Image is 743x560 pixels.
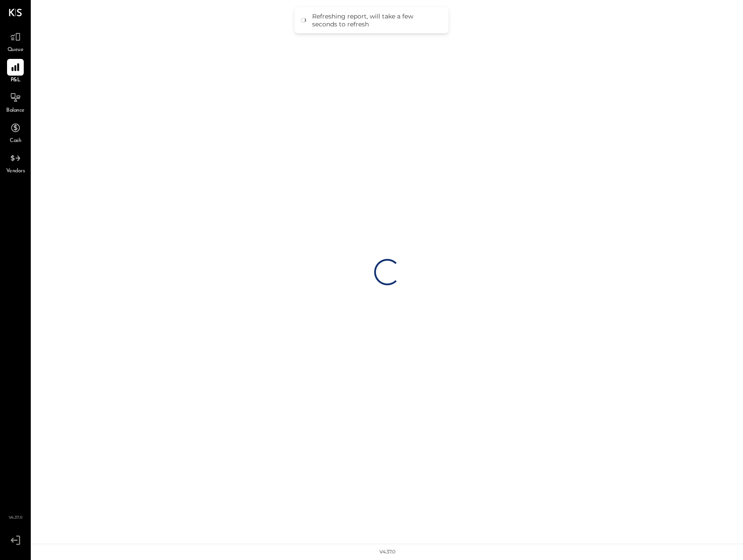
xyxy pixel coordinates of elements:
span: Vendors [6,167,25,175]
span: Balance [6,107,25,115]
a: Vendors [0,150,30,175]
span: Cash [10,137,21,145]
a: Cash [0,120,30,145]
a: Balance [0,89,30,115]
span: Queue [7,46,24,54]
a: P&L [0,59,30,84]
a: Queue [0,29,30,54]
span: P&L [11,76,21,84]
div: Refreshing report, will take a few seconds to refresh [312,12,440,28]
div: v 4.37.0 [379,549,395,556]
